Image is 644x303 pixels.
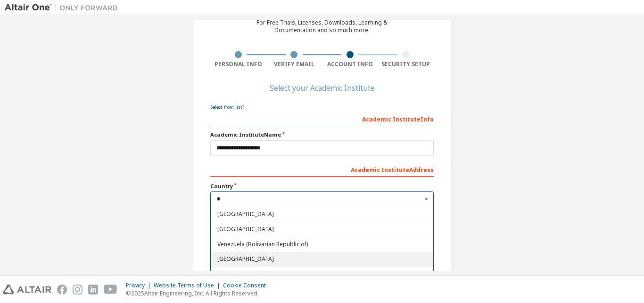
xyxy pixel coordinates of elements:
[5,3,123,12] img: Altair One
[210,111,434,126] div: Academic Institute Info
[154,282,223,289] div: Website Terms of Use
[104,285,117,294] img: youtube.svg
[88,285,98,294] img: linkedin.svg
[217,226,427,232] span: [GEOGRAPHIC_DATA]
[210,131,434,139] label: Academic Institute Name
[210,61,266,68] div: Personal Info
[223,282,272,289] div: Cookie Consent
[378,61,434,68] div: Security Setup
[126,289,272,297] p: © 2025 Altair Engineering, Inc. All Rights Reserved.
[73,285,83,294] img: instagram.svg
[217,211,427,217] span: [GEOGRAPHIC_DATA]
[210,104,244,110] a: Select from list?
[217,241,427,247] span: Venezuela (Bolivarian Republic of)
[322,61,378,68] div: Account Info
[210,162,434,177] div: Academic Institute Address
[126,282,154,289] div: Privacy
[270,85,375,91] div: Select your Academic Institute
[3,285,51,294] img: altair_logo.svg
[57,285,67,294] img: facebook.svg
[217,256,427,262] span: [GEOGRAPHIC_DATA]
[266,61,322,68] div: Verify Email
[256,19,388,34] div: For Free Trials, Licenses, Downloads, Learning & Documentation and so much more.
[210,182,434,190] label: Country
